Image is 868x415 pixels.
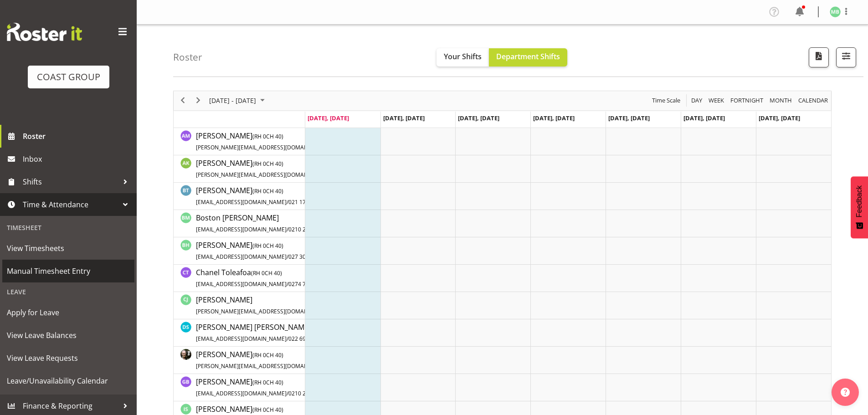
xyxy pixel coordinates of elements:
span: Boston [PERSON_NAME] [196,213,326,234]
a: [PERSON_NAME](RH 0CH 40)[PERSON_NAME][EMAIL_ADDRESS][DOMAIN_NAME] [196,130,366,152]
td: Chanel Toleafoa resource [174,265,305,292]
button: Timeline Day [690,95,704,106]
span: RH 0 [254,187,266,195]
span: [PERSON_NAME][EMAIL_ADDRESS][DOMAIN_NAME] [196,307,329,315]
span: View Leave Requests [7,351,130,365]
span: RH 0 [254,351,266,359]
button: Your Shifts [437,48,489,67]
button: Filter Shifts [836,47,856,67]
span: [PERSON_NAME] [196,240,323,261]
span: Chanel Toleafoa [196,267,323,288]
span: ( CH 40) [251,269,282,277]
button: Feedback - Show survey [851,176,868,238]
span: / [287,253,288,261]
span: [PERSON_NAME] [196,158,363,179]
img: mike-bullock1158.jpg [830,6,841,17]
span: 0210 289 5915 [288,225,326,233]
span: Week [708,95,725,106]
span: [EMAIL_ADDRESS][DOMAIN_NAME] [196,225,287,233]
span: 0210 261 1155 [288,389,326,397]
span: Shifts [23,175,118,189]
span: Department Shifts [496,51,560,61]
a: View Leave Requests [2,347,134,369]
span: Day [690,95,703,106]
span: [DATE], [DATE] [683,114,725,122]
span: / [287,335,288,343]
span: ( CH 40) [252,242,283,250]
img: help-xxl-2.png [841,388,850,397]
a: Boston [PERSON_NAME][EMAIL_ADDRESS][DOMAIN_NAME]/0210 289 5915 [196,212,326,234]
span: ( CH 40) [252,133,283,140]
div: Leave [2,282,134,301]
h4: Roster [173,52,202,62]
div: Timesheet [2,218,134,237]
span: / [287,225,288,233]
span: ( CH 40) [252,160,283,168]
a: Leave/Unavailability Calendar [2,369,134,392]
span: Finance & Reporting [23,399,118,413]
span: 027 309 9306 [288,253,323,261]
span: [PERSON_NAME] [196,349,363,370]
button: Fortnight [729,95,765,106]
span: [PERSON_NAME] [196,377,326,398]
button: Timeline Month [768,95,794,106]
div: COAST GROUP [37,70,100,84]
span: ( CH 40) [252,187,283,195]
span: / [287,198,288,206]
span: [DATE], [DATE] [759,114,800,122]
button: Next [192,95,205,106]
span: View Leave Balances [7,328,130,342]
span: [DATE], [DATE] [308,114,349,122]
td: Andrew McFadzean resource [174,128,305,155]
td: Angela Kerrigan resource [174,155,305,183]
span: Manual Timesheet Entry [7,264,130,278]
button: Download a PDF of the roster according to the set date range. [809,47,829,67]
span: Your Shifts [444,51,482,61]
span: 021 174 3407 [288,198,323,206]
span: Inbox [23,152,132,166]
span: [PERSON_NAME] [PERSON_NAME] [196,322,342,343]
button: Time Scale [651,95,682,106]
a: [PERSON_NAME][PERSON_NAME][EMAIL_ADDRESS][DOMAIN_NAME] [196,294,366,316]
span: Roster [23,129,132,143]
span: RH 0 [254,406,266,414]
span: [EMAIL_ADDRESS][DOMAIN_NAME] [196,253,287,261]
a: [PERSON_NAME] [PERSON_NAME][EMAIL_ADDRESS][DOMAIN_NAME]/022 695 2670 [196,322,342,343]
div: previous period [175,91,190,110]
span: calendar [797,95,829,106]
a: [PERSON_NAME](RH 0CH 40)[EMAIL_ADDRESS][DOMAIN_NAME]/021 174 3407 [196,185,323,207]
a: Manual Timesheet Entry [2,260,134,282]
span: [PERSON_NAME] [196,295,366,316]
a: Apply for Leave [2,301,134,324]
span: RH 0 [254,379,266,386]
span: / [287,280,288,288]
span: 0274 748 935 [288,280,323,288]
a: [PERSON_NAME](RH 0CH 40)[PERSON_NAME][EMAIL_ADDRESS][DOMAIN_NAME] [196,349,363,371]
a: [PERSON_NAME](RH 0CH 40)[EMAIL_ADDRESS][DOMAIN_NAME]/027 309 9306 [196,240,323,261]
span: View Timesheets [7,241,130,255]
td: Benjamin Thomas Geden resource [174,183,305,210]
span: Apply for Leave [7,306,130,319]
span: [PERSON_NAME] [196,131,366,152]
a: [PERSON_NAME](RH 0CH 40)[EMAIL_ADDRESS][DOMAIN_NAME]/0210 261 1155 [196,376,326,398]
span: [EMAIL_ADDRESS][DOMAIN_NAME] [196,389,287,397]
a: [PERSON_NAME](RH 0CH 40)[PERSON_NAME][EMAIL_ADDRESS][DOMAIN_NAME] [196,158,363,179]
button: Previous [177,95,189,106]
span: [DATE] - [DATE] [208,95,257,106]
span: Time & Attendance [23,198,118,211]
span: [DATE], [DATE] [383,114,425,122]
a: View Timesheets [2,237,134,260]
span: ( CH 40) [252,379,283,386]
td: Darren Shiu Lun Lau resource [174,319,305,347]
span: [DATE], [DATE] [608,114,650,122]
span: RH 0 [254,160,266,168]
a: View Leave Balances [2,324,134,347]
td: Boston Morgan-Horan resource [174,210,305,237]
button: Month [797,95,830,106]
span: Month [769,95,793,106]
span: RH 0 [254,242,266,250]
span: [PERSON_NAME] [196,185,323,206]
td: Gene Burton resource [174,374,305,401]
span: ( CH 40) [252,351,283,359]
td: Dayle Eathorne resource [174,347,305,374]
